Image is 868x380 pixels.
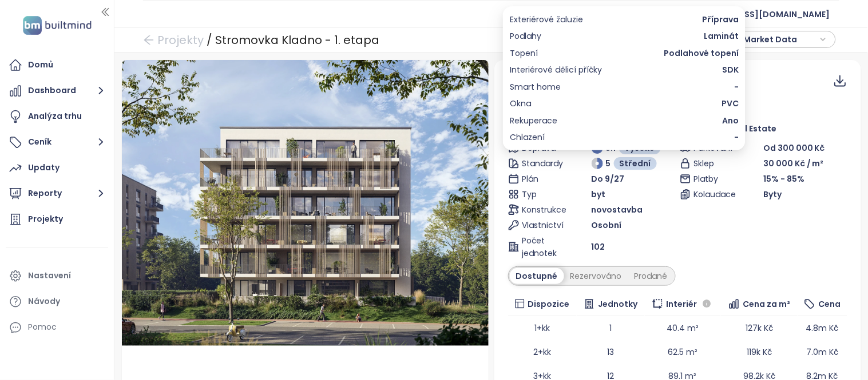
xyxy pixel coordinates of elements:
a: Návody [6,290,108,313]
div: / [207,30,212,50]
a: arrow-left Projekty [143,30,204,50]
a: Updaty [6,157,108,179]
span: Jednotky [598,298,637,310]
span: 7.0m Kč [806,346,838,358]
a: Domů [6,54,108,77]
span: Cena za m² [743,298,790,310]
span: Osobní [592,219,622,231]
span: Chlazení [510,131,545,143]
span: Podlahové topení [664,47,739,59]
span: Plán [522,173,564,185]
span: Počet jednotek [522,234,564,259]
span: Market Data [743,31,817,48]
span: Střední [620,157,651,170]
span: SDK [722,63,739,76]
span: 5 [606,157,611,170]
span: Typ [522,188,564,201]
span: 15% - 85% [763,173,804,185]
span: arrow-left [143,34,154,46]
span: - [734,81,739,93]
span: Topení [510,47,538,59]
span: Konstrukce [522,203,564,216]
div: Prodané [628,268,674,284]
td: 1+kk [508,316,577,340]
div: Pomoc [28,320,57,334]
span: byt [592,188,606,201]
span: Kolaudace [694,188,736,201]
span: Smart home [510,81,561,93]
span: PVC [722,97,739,110]
span: Do 9/27 [592,173,625,185]
span: Okna [510,97,531,110]
span: Ano [722,114,739,127]
span: Interiér [666,298,697,310]
div: Rezervováno [564,268,628,284]
div: Nastavení [28,269,71,283]
span: Platby [694,173,736,185]
div: Analýza trhu [28,109,82,123]
span: Byty [763,188,782,201]
span: 30 000 Kč / m² [763,157,824,170]
td: 40.4 m² [645,316,722,340]
button: Reporty [6,182,108,205]
span: Rekuperace [510,114,557,127]
div: Stromovka Kladno - 1. etapa [215,30,379,50]
td: 62.5 m² [645,340,722,364]
img: logo [19,14,95,37]
span: Vlastnictví [522,219,564,231]
span: Dispozice [528,298,569,310]
span: 4.8m Kč [806,322,839,334]
span: novostavba [592,203,643,216]
button: Dashboard [6,79,108,102]
span: Od 300 000 Kč [763,142,825,154]
span: 127k Kč [746,322,773,334]
div: Projekty [28,212,63,226]
a: Analýza trhu [6,105,108,128]
td: 13 [577,340,645,364]
span: Cena [818,298,841,310]
button: Ceník [6,131,108,154]
div: Domů [28,58,53,72]
div: Pomoc [6,316,108,339]
a: Projekty [6,208,108,231]
td: 1 [577,316,645,340]
div: button [728,31,830,48]
span: Příprava [702,13,739,26]
span: Exteriérové žaluzie [510,13,583,26]
span: 102 [592,241,605,253]
div: Updaty [28,161,60,175]
div: Návody [28,294,60,309]
td: 2+kk [508,340,577,364]
span: Podlahy [510,30,541,42]
span: - [734,131,739,143]
span: Standardy [522,157,564,170]
span: Sklep [694,157,736,170]
span: [DOMAIN_NAME][EMAIL_ADDRESS][DOMAIN_NAME] [613,1,830,28]
span: 119k Kč [747,346,772,358]
div: Dostupné [510,268,564,284]
span: Interiérové dělicí příčky [510,63,602,76]
span: Laminát [704,30,739,42]
a: Nastavení [6,265,108,287]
